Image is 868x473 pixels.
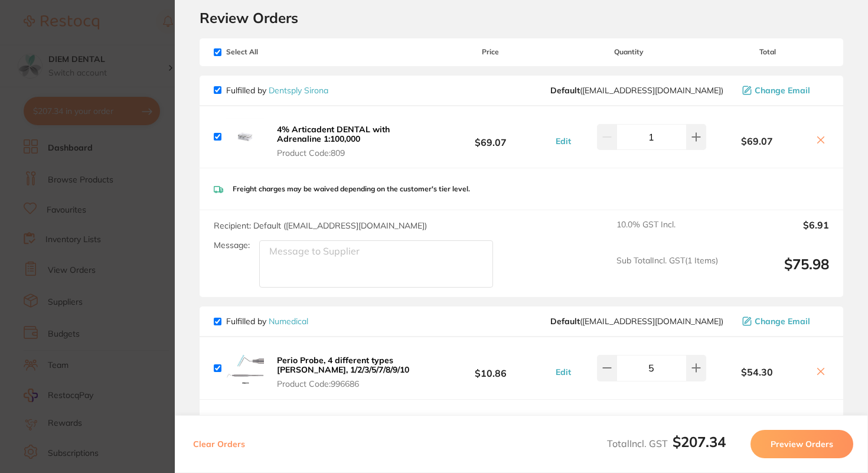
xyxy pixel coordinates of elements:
[552,48,706,56] span: Quantity
[673,433,726,451] b: $207.34
[273,355,429,389] button: Perio Probe, 4 different types [PERSON_NAME], 1/2/3/5/7/8/9/10 Product Code:996686
[550,316,580,327] b: Default
[277,379,426,389] span: Product Code: 996686
[273,124,429,158] button: 4% Articadent DENTAL with Adrenaline 1:100,000 Product Code:809
[277,355,409,375] b: Perio Probe, 4 different types [PERSON_NAME], 1/2/3/5/7/8/9/10
[214,48,332,56] span: Select All
[755,317,810,326] span: Change Email
[550,86,723,95] span: clientservices@dentsplysirona.com
[51,45,204,56] p: Message from Restocq, sent 5w ago
[233,185,470,193] p: Freight charges may be waived depending on the customer's tier level.
[226,86,328,95] p: Fulfilled by
[552,367,575,377] button: Edit
[200,9,843,27] h2: Review Orders
[727,220,829,246] output: $6.91
[27,35,45,54] img: Profile image for Restocq
[269,85,328,96] a: Dentsply Sirona
[214,240,250,250] label: Message:
[226,349,264,387] img: YnNrZDMzeg
[269,316,308,327] a: Numedical
[727,256,829,288] output: $75.98
[429,48,552,56] span: Price
[739,85,829,96] button: Change Email
[552,136,575,146] button: Edit
[706,367,808,377] b: $54.30
[226,317,308,326] p: Fulfilled by
[429,126,552,148] b: $69.07
[607,438,726,449] span: Total Incl. GST
[739,316,829,327] button: Change Email
[616,256,718,288] span: Sub Total Incl. GST ( 1 Items)
[550,317,723,326] span: orders@numedical.com.au
[706,48,829,56] span: Total
[277,148,426,158] span: Product Code: 809
[550,85,580,96] b: Default
[277,124,390,144] b: 4% Articadent DENTAL with Adrenaline 1:100,000
[18,25,218,64] div: message notification from Restocq, 5w ago. Hi again, Dr. Chau. Thanks for taking my call earlier ...
[214,220,427,231] span: Recipient: Default ( [EMAIL_ADDRESS][DOMAIN_NAME] )
[616,220,718,246] span: 10.0 % GST Incl.
[755,86,810,95] span: Change Email
[750,430,853,458] button: Preview Orders
[706,136,808,146] b: $69.07
[429,357,552,379] b: $10.86
[226,118,264,156] img: d2o3YnhheQ
[51,34,203,243] span: Hi again, [PERSON_NAME]. Thanks for taking my call earlier and directing me to your clinic’s cont...
[190,430,249,458] button: Clear Orders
